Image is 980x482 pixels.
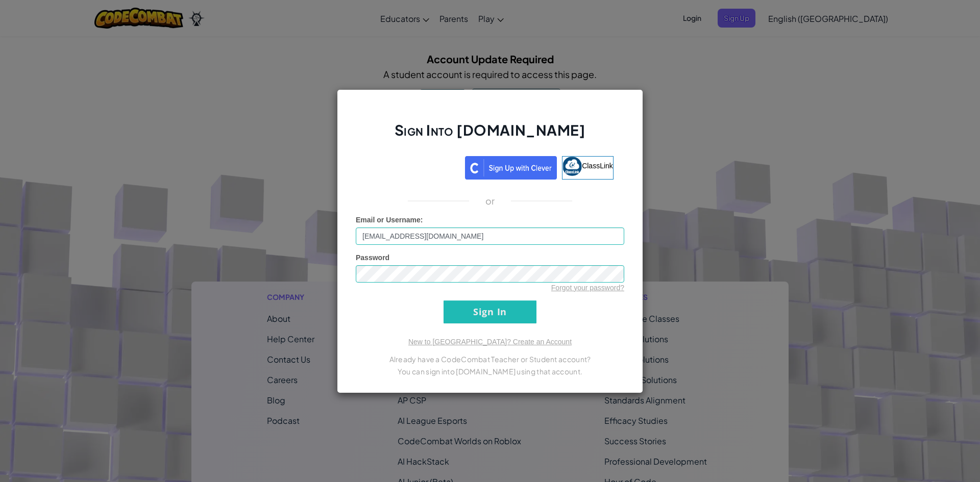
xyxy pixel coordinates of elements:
p: Already have a CodeCombat Teacher or Student account? [356,353,624,365]
iframe: Sign in with Google Button [361,155,465,177]
a: New to [GEOGRAPHIC_DATA]? Create an Account [408,338,572,346]
p: or [485,195,495,207]
span: Email or Username [356,216,421,224]
img: clever_sso_button@2x.png [465,156,557,180]
a: Forgot your password? [551,284,624,292]
h2: Sign Into [DOMAIN_NAME] [356,120,624,150]
p: You can sign into [DOMAIN_NAME] using that account. [356,365,624,377]
label: : [356,215,423,225]
span: ClassLink [582,161,613,169]
img: classlink-logo-small.png [562,157,582,176]
input: Sign In [444,300,536,323]
span: Password [356,253,389,262]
